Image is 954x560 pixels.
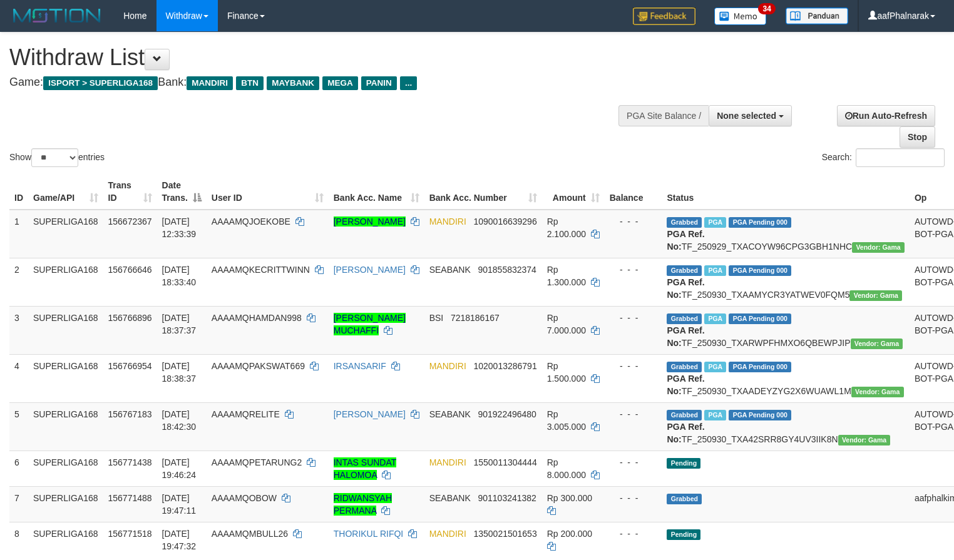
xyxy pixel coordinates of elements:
[9,174,28,210] th: ID
[633,8,695,25] img: Feedback.jpg
[187,76,233,90] span: MANDIRI
[473,216,536,227] span: Copy 1090016639296 to clipboard
[28,174,103,210] th: Game/API: activate to sort column ascending
[610,312,657,324] div: - - -
[610,527,657,540] div: - - -
[212,216,290,227] span: AAAAMQJOEKOBE
[605,174,662,210] th: Balance
[856,148,945,167] input: Search:
[667,362,702,372] span: Grabbed
[547,529,592,539] span: Rp 200.000
[162,313,197,335] span: [DATE] 18:37:37
[429,313,444,323] span: BSI
[451,313,500,323] span: Copy 7218186167 to clipboard
[162,265,197,287] span: [DATE] 18:33:40
[429,529,466,539] span: MANDIRI
[28,451,103,486] td: SUPERLIGA168
[9,522,28,557] td: 8
[547,265,586,287] span: Rp 1.300.000
[618,105,709,126] div: PGA Site Balance /
[212,409,280,419] span: AAAAMQRELITE
[9,258,28,306] td: 2
[729,362,791,372] span: PGA Pending
[28,306,103,354] td: SUPERLIGA168
[478,265,536,275] span: Copy 901855832374 to clipboard
[334,529,404,539] a: THORIKUL RIFQI
[28,402,103,451] td: SUPERLIGA168
[9,210,28,258] td: 1
[212,265,310,275] span: AAAAMQKECRITTWINN
[667,374,704,396] b: PGA Ref. No:
[667,458,700,469] span: Pending
[709,105,792,126] button: None selected
[212,361,305,371] span: AAAAMQPAKSWAT669
[9,45,623,70] h1: Withdraw List
[334,457,397,480] a: INTAS SUNDAT HALOMOA
[662,306,909,354] td: TF_250930_TXARWPFHMXO6QBEWPJIP
[212,493,277,503] span: AAAAMQOBOW
[429,265,471,275] span: SEABANK
[837,105,935,126] a: Run Auto-Refresh
[424,174,542,210] th: Bank Acc. Number: activate to sort column ascending
[334,216,406,227] a: [PERSON_NAME]
[157,174,207,210] th: Date Trans.: activate to sort column descending
[207,174,329,210] th: User ID: activate to sort column ascending
[704,410,726,420] span: Marked by aafheankoy
[547,313,586,335] span: Rp 7.000.000
[162,361,197,384] span: [DATE] 18:38:37
[334,361,386,371] a: IRSANSARIF
[662,174,909,210] th: Status
[400,76,417,90] span: ...
[547,409,586,432] span: Rp 3.005.000
[610,492,657,504] div: - - -
[714,8,767,25] img: Button%20Memo.svg
[758,3,775,14] span: 34
[610,263,657,276] div: - - -
[212,457,302,467] span: AAAAMQPETARUNG2
[610,360,657,372] div: - - -
[9,402,28,451] td: 5
[729,265,791,276] span: PGA Pending
[162,493,197,516] span: [DATE] 19:47:11
[547,216,586,239] span: Rp 2.100.000
[704,265,726,276] span: Marked by aafheankoy
[729,217,791,228] span: PGA Pending
[851,387,904,397] span: Vendor URL: https://trx31.1velocity.biz
[542,174,605,210] th: Amount: activate to sort column ascending
[108,216,152,227] span: 156672367
[851,339,903,349] span: Vendor URL: https://trx31.1velocity.biz
[108,493,152,503] span: 156771488
[478,493,536,503] span: Copy 901103241382 to clipboard
[667,325,704,348] b: PGA Ref. No:
[473,361,536,371] span: Copy 1020013286791 to clipboard
[267,76,319,90] span: MAYBANK
[667,529,700,540] span: Pending
[662,258,909,306] td: TF_250930_TXAAMYCR3YATWEV0FQM5
[9,486,28,522] td: 7
[429,216,466,227] span: MANDIRI
[334,265,406,275] a: [PERSON_NAME]
[667,422,704,444] b: PGA Ref. No:
[667,410,702,420] span: Grabbed
[610,456,657,469] div: - - -
[9,76,623,89] h4: Game: Bank:
[838,435,891,445] span: Vendor URL: https://trx31.1velocity.biz
[103,174,157,210] th: Trans ID: activate to sort column ascending
[162,457,197,480] span: [DATE] 19:46:24
[162,216,197,239] span: [DATE] 12:33:39
[822,148,945,167] label: Search:
[28,522,103,557] td: SUPERLIGA168
[478,409,536,419] span: Copy 901922496480 to clipboard
[108,361,152,371] span: 156766954
[108,313,152,323] span: 156766896
[704,362,726,372] span: Marked by aafsengchandara
[28,258,103,306] td: SUPERLIGA168
[667,277,704,300] b: PGA Ref. No:
[429,493,471,503] span: SEABANK
[667,217,702,228] span: Grabbed
[786,8,848,24] img: panduan.png
[361,76,397,90] span: PANIN
[667,494,702,504] span: Grabbed
[334,493,392,516] a: RIDWANSYAH PERMANA
[667,265,702,276] span: Grabbed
